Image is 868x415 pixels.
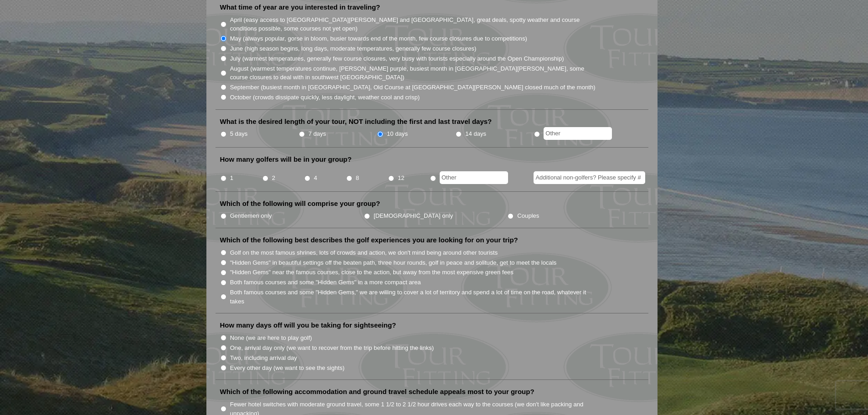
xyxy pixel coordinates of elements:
[220,387,534,396] label: Which of the following accommodation and ground travel schedule appeals most to your group?
[230,93,420,102] label: October (crowds dissipate quickly, less daylight, weather cool and crisp)
[534,171,645,184] input: Additional non-golfers? Please specify #
[398,174,405,183] label: 12
[230,44,477,53] label: June (high season begins, long days, moderate temperatures, generally few course closures)
[230,15,596,33] label: April (easy access to [GEOGRAPHIC_DATA][PERSON_NAME] and [GEOGRAPHIC_DATA], great deals, spotty w...
[230,211,272,220] label: Gentlemen only
[465,129,486,138] label: 14 days
[308,129,326,138] label: 7 days
[356,174,359,183] label: 8
[230,83,596,92] label: September (busiest month in [GEOGRAPHIC_DATA], Old Course at [GEOGRAPHIC_DATA][PERSON_NAME] close...
[230,64,596,82] label: August (warmest temperatures continue, [PERSON_NAME] purple, busiest month in [GEOGRAPHIC_DATA][P...
[230,129,248,138] label: 5 days
[230,343,434,353] label: One, arrival day only (we want to recover from the trip before hitting the links)
[387,129,408,138] label: 10 days
[220,155,352,164] label: How many golfers will be in your group?
[230,248,498,257] label: Golf on the most famous shrines, lots of crowds and action, we don't mind being around other tour...
[230,174,233,183] label: 1
[230,364,344,373] label: Every other day (we want to see the sights)
[272,174,275,183] label: 2
[220,199,380,208] label: Which of the following will comprise your group?
[220,236,518,245] label: Which of the following best describes the golf experiences you are looking for on your trip?
[230,258,557,267] label: "Hidden Gems" in beautiful settings off the beaten path, three hour rounds, golf in peace and sol...
[220,117,492,126] label: What is the desired length of your tour, NOT including the first and last travel days?
[230,268,514,277] label: "Hidden Gems" near the famous courses, close to the action, but away from the most expensive gree...
[230,354,297,363] label: Two, including arrival day
[230,333,312,343] label: None (we are here to play golf)
[220,321,396,330] label: How many days off will you be taking for sightseeing?
[220,3,380,12] label: What time of year are you interested in traveling?
[440,171,508,184] input: Other
[230,288,596,306] label: Both famous courses and some "Hidden Gems," we are willing to cover a lot of territory and spend ...
[517,211,539,220] label: Couples
[230,278,421,287] label: Both famous courses and some "Hidden Gems" in a more compact area
[374,211,453,220] label: [DEMOGRAPHIC_DATA] only
[544,127,612,140] input: Other
[314,174,317,183] label: 4
[230,34,527,43] label: May (always popular, gorse in bloom, busier towards end of the month, few course closures due to ...
[230,54,564,63] label: July (warmest temperatures, generally few course closures, very busy with tourists especially aro...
